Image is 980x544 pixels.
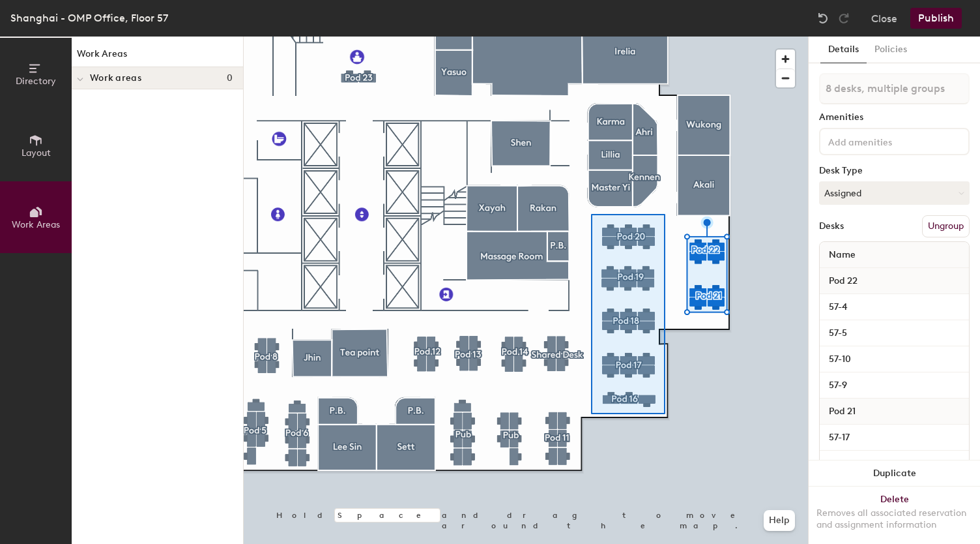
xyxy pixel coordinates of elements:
[819,181,970,205] button: Assigned
[819,221,844,232] div: Desks
[809,461,980,487] button: Duplicate
[819,166,970,176] div: Desk Type
[227,73,233,83] span: 0
[10,10,168,26] div: Shanghai - OMP Office, Floor 57
[12,219,60,230] span: Work Areas
[816,507,972,531] div: Removes all associated reservation and assignment information
[822,400,862,423] span: Pod 21
[16,76,56,87] span: Directory
[826,133,943,149] input: Add amenities
[820,37,867,63] button: Details
[910,8,962,29] button: Publish
[809,487,980,544] button: DeleteRemoves all associated reservation and assignment information
[822,298,966,316] input: Unnamed desk
[822,455,966,473] input: Unnamed desk
[867,37,915,63] button: Policies
[822,376,966,395] input: Unnamed desk
[922,215,970,237] button: Ungroup
[822,324,966,342] input: Unnamed desk
[22,147,51,159] span: Layout
[837,12,850,25] img: Redo
[822,269,864,293] span: Pod 22
[822,429,966,447] input: Unnamed desk
[764,510,795,531] button: Help
[822,350,966,369] input: Unnamed desk
[90,73,141,83] span: Work areas
[871,8,897,29] button: Close
[816,12,829,25] img: Undo
[819,112,970,123] div: Amenities
[822,243,862,267] span: Name
[72,47,243,67] h1: Work Areas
